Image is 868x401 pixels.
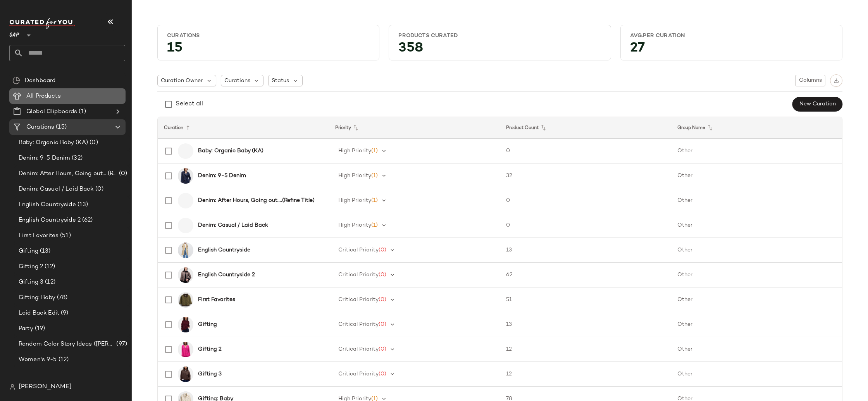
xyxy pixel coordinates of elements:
[26,92,61,101] span: All Products
[371,148,378,154] span: (1)
[371,198,378,203] span: (1)
[178,342,193,357] img: cn59852814.jpg
[338,322,379,327] span: Critical Priority
[500,263,671,287] td: 62
[19,216,81,225] span: English Countryside 2
[77,107,86,116] span: (1)
[38,247,51,256] span: (13)
[338,198,371,203] span: High Priority
[500,139,671,163] td: 0
[500,337,671,362] td: 12
[671,163,842,188] td: Other
[630,32,833,40] div: Avg.per Curation
[55,293,68,302] span: (78)
[161,77,203,85] span: Curation Owner
[198,246,250,254] b: English Countryside
[19,262,43,271] span: Gifting 2
[338,148,371,154] span: High Priority
[81,216,93,225] span: (62)
[379,272,386,278] span: (0)
[43,262,55,271] span: (12)
[338,247,379,253] span: Critical Priority
[26,107,77,116] span: Global Clipboards
[158,117,329,139] th: Curation
[178,292,193,308] img: cn60360225.jpg
[178,317,193,332] img: cn60148538.jpg
[338,222,371,228] span: High Priority
[9,26,19,40] span: GAP
[19,278,43,287] span: Gifting 3
[624,43,839,57] div: 27
[799,101,836,107] span: New Curation
[9,18,75,29] img: cfy_white_logo.C9jOOHJF.svg
[379,322,386,327] span: (0)
[76,200,88,209] span: (13)
[19,382,72,392] span: [PERSON_NAME]
[338,272,379,278] span: Critical Priority
[19,355,57,364] span: Women's 9-5
[12,77,20,84] img: svg%3e
[178,243,193,258] img: cn59564240.jpg
[799,77,822,84] span: Columns
[329,117,500,139] th: Priority
[500,117,671,139] th: Product Count
[500,213,671,238] td: 0
[198,296,235,304] b: First Favorites
[25,76,55,85] span: Dashboard
[59,309,68,318] span: (9)
[671,312,842,337] td: Other
[500,362,671,387] td: 12
[671,188,842,213] td: Other
[198,271,255,279] b: English Countryside 2
[198,221,268,229] b: Denim: Casual / Laid Back
[834,78,839,83] img: svg%3e
[371,222,378,228] span: (1)
[198,345,222,353] b: Gifting 2
[379,371,386,377] span: (0)
[671,337,842,362] td: Other
[671,117,842,139] th: Group Name
[379,247,386,253] span: (0)
[671,139,842,163] td: Other
[115,340,127,349] span: (97)
[500,163,671,188] td: 32
[178,267,193,283] img: cn60151420.jpg
[19,200,76,209] span: English Countryside
[500,188,671,213] td: 0
[224,77,250,85] span: Curations
[70,154,83,163] span: (32)
[392,43,607,57] div: 358
[198,172,246,180] b: Denim: 9-5 Denim
[198,196,315,205] b: Denim: After Hours, Going out....(Refine Title)
[338,371,379,377] span: Critical Priority
[379,297,386,303] span: (0)
[338,173,371,179] span: High Priority
[19,138,88,147] span: Baby: Organic Baby (KA)
[26,123,54,132] span: Curations
[338,297,379,303] span: Critical Priority
[795,75,825,86] button: Columns
[88,138,98,147] span: (0)
[19,340,115,349] span: Random Color Story Ideas ([PERSON_NAME])
[43,278,55,287] span: (12)
[671,213,842,238] td: Other
[161,43,376,57] div: 15
[19,154,70,163] span: Denim: 9-5 Denim
[19,247,38,256] span: Gifting
[198,147,263,155] b: Baby: Organic Baby (KA)
[19,309,59,318] span: Laid Back Edit
[19,293,55,302] span: Gifting: Baby
[167,32,370,40] div: Curations
[59,231,71,240] span: (51)
[671,263,842,287] td: Other
[671,287,842,312] td: Other
[178,367,193,382] img: cn60073709.jpg
[500,312,671,337] td: 13
[371,173,378,179] span: (1)
[178,168,193,184] img: cn60118301.jpg
[398,32,601,40] div: Products Curated
[19,324,33,333] span: Party
[500,287,671,312] td: 51
[19,185,94,194] span: Denim: Casual / Laid Back
[33,324,45,333] span: (19)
